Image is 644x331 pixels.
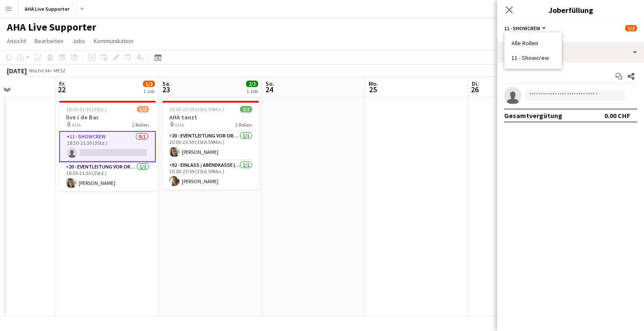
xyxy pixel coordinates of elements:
[7,37,26,45] span: Ansicht
[265,80,274,87] span: So.
[162,160,259,190] app-card-role: 92 - Einlass / Abendkasse (Supporter)1/120:00-23:59 (3Std.59Min.)[PERSON_NAME]
[94,37,133,45] span: Kommunikation
[7,66,27,75] div: [DATE]
[72,122,81,128] span: AHA
[7,21,96,34] h1: AHA Live Supporter
[504,32,637,38] div: 18:30-21:30 (3Std.)
[59,162,156,191] app-card-role: 20 - Eventleitung vor Ort (ZP)1/118:30-21:30 (3Std.)[PERSON_NAME]
[511,54,555,62] li: 11 - Showcrew
[59,113,156,121] h3: live i de Bar
[3,35,29,47] a: Ansicht
[132,122,149,128] span: 2 Rollen
[143,88,155,94] div: 1 Job
[59,80,66,87] span: Fr.
[137,106,149,112] span: 1/2
[162,131,259,160] app-card-role: 20 - Eventleitung vor Ort (ZP)1/120:00-23:59 (3Std.59Min.)[PERSON_NAME]
[235,122,252,128] span: 2 Rollen
[497,4,644,16] h3: Joberfüllung
[472,80,479,87] span: Di.
[169,106,224,112] span: 20:00-23:59 (3Std.59Min.)
[35,37,63,45] span: Bearbeiten
[369,80,378,87] span: Mo.
[161,84,171,94] span: 23
[367,84,378,94] span: 25
[58,84,66,94] span: 22
[604,111,630,120] div: 0.00 CHF
[59,101,156,191] app-job-card: 18:30-21:30 (3Std.)1/2live i de Bar AHA2 Rollen11 - Showcrew0/118:30-21:30 (3Std.) 20 - Eventleit...
[246,88,258,94] div: 1 Job
[504,111,562,120] div: Gesamtvergütung
[54,67,66,74] div: MESZ
[28,67,50,74] span: Woche 34
[497,42,644,62] div: Bestätigt
[264,84,274,94] span: 24
[59,131,156,162] app-card-role: 11 - Showcrew0/118:30-21:30 (3Std.)
[504,25,540,31] span: 11 - Showcrew
[90,35,137,47] a: Kommunikation
[240,106,252,112] span: 2/2
[511,39,555,47] li: Alle Rollen
[31,35,67,47] a: Bearbeiten
[175,122,184,128] span: AHA
[69,35,88,47] a: Jobs
[470,84,479,94] span: 26
[162,113,259,121] h3: AHA tanzt
[162,80,171,87] span: Sa.
[143,81,155,87] span: 1/2
[18,0,77,17] button: AHA Live Supporter
[66,106,107,112] span: 18:30-21:30 (3Std.)
[625,25,637,31] span: 1/2
[246,81,258,87] span: 2/2
[504,25,547,31] button: 11 - Showcrew
[72,37,85,45] span: Jobs
[162,101,259,190] app-job-card: 20:00-23:59 (3Std.59Min.)2/2AHA tanzt AHA2 Rollen20 - Eventleitung vor Ort (ZP)1/120:00-23:59 (3S...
